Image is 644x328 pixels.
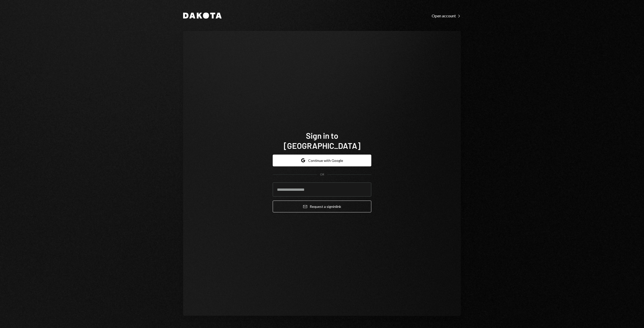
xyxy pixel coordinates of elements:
[320,172,324,177] div: OR
[432,13,461,18] a: Open account
[273,130,371,151] h1: Sign in to [GEOGRAPHIC_DATA]
[273,155,371,166] button: Continue with Google
[432,13,461,18] div: Open account
[273,201,371,212] button: Request a signinlink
